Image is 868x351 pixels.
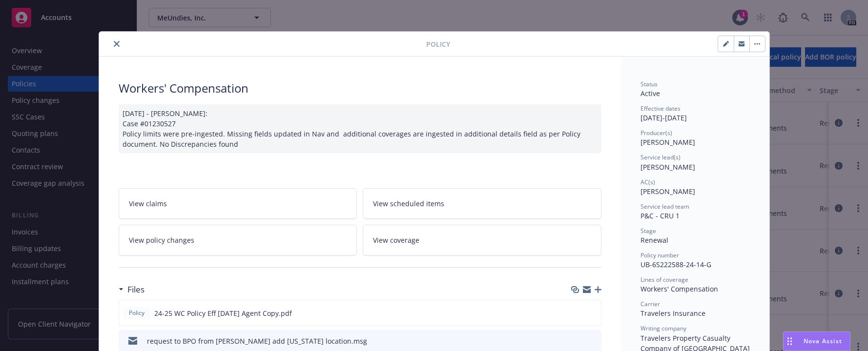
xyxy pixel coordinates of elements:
span: Producer(s) [641,129,672,137]
h3: Files [127,283,145,296]
div: [DATE] - [PERSON_NAME]: Case #01230527 Policy limits were pre-ingested. Missing fields updated in... [119,104,601,153]
span: Nova Assist [804,337,842,345]
button: download file [573,336,581,346]
div: [DATE] - [DATE] [641,104,750,123]
span: Active [641,89,660,98]
span: [PERSON_NAME] [641,162,695,172]
span: Writing company [641,324,686,332]
span: Renewal [641,235,668,245]
button: download file [573,308,580,318]
span: Stage [641,227,656,235]
span: P&C - CRU 1 [641,211,680,220]
span: Service lead team [641,202,689,211]
span: [PERSON_NAME] [641,137,695,147]
span: View claims [129,198,167,209]
div: request to BPO from [PERSON_NAME] add [US_STATE] location.msg [147,336,367,346]
span: Lines of coverage [641,275,688,284]
div: Workers' Compensation [119,80,601,97]
span: 24-25 WC Policy Eff [DATE] Agent Copy.pdf [154,308,292,318]
div: Drag to move [784,332,796,351]
span: Workers' Compensation [641,284,718,293]
span: Effective dates [641,104,681,113]
button: preview file [588,308,597,318]
div: Files [119,283,145,296]
span: View coverage [373,235,419,245]
span: Policy [426,39,450,49]
span: Service lead(s) [641,153,681,161]
span: [PERSON_NAME] [641,187,695,196]
span: UB-6S222588-24-14-G [641,260,711,269]
span: Carrier [641,300,660,308]
span: View scheduled items [373,198,444,209]
a: View scheduled items [363,188,601,219]
span: View policy changes [129,235,194,245]
button: Nova Assist [783,331,850,351]
a: View coverage [363,225,601,255]
span: Policy number [641,251,679,259]
span: AC(s) [641,178,655,186]
span: Travelers Insurance [641,309,705,318]
span: Status [641,80,658,88]
a: View policy changes [119,225,357,255]
span: Policy [127,309,146,317]
button: preview file [589,336,598,346]
button: close [111,38,123,50]
a: View claims [119,188,357,219]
